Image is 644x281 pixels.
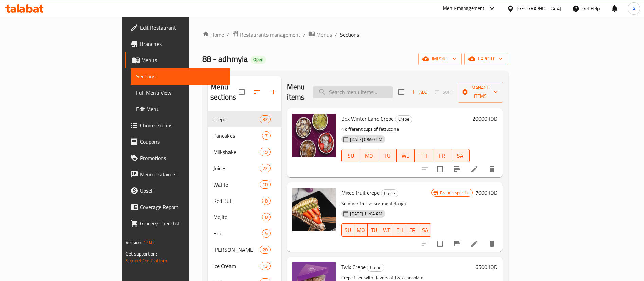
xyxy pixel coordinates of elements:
div: Menu-management [443,4,485,13]
a: Edit Restaurant [125,19,230,36]
a: Restaurants management [232,30,300,39]
h2: Menu items [287,82,305,102]
button: TH [415,149,433,162]
span: WE [383,225,391,235]
span: TH [417,151,430,161]
div: items [260,246,271,254]
span: Edit Restaurant [140,23,224,32]
span: Select to update [433,236,447,251]
span: TU [381,151,394,161]
span: Edit Menu [136,105,224,113]
span: Add item [408,87,430,98]
a: Full Menu View [131,85,230,101]
span: 22 [260,165,270,172]
p: Summer fruit assortment dough [341,199,431,208]
span: Menus [316,31,332,39]
span: SU [344,151,357,161]
a: Menus [308,30,332,39]
button: export [464,53,508,65]
span: SU [344,225,351,235]
button: WE [397,149,415,162]
div: Milkshake19 [208,144,281,160]
button: TU [378,149,397,162]
button: FR [406,223,419,237]
a: Coupons [125,134,230,150]
button: import [418,53,462,65]
span: Pancakes [213,131,262,140]
span: Upsell [140,187,224,195]
span: 8 [262,198,270,204]
h6: 7000 IQD [475,188,497,197]
div: Ice Cream [213,262,260,270]
span: Branches [140,40,224,48]
span: Coverage Report [140,203,224,211]
input: search [313,86,393,98]
a: Coverage Report [125,199,230,215]
div: items [262,229,271,238]
div: Waffle10 [208,176,281,193]
span: Box [213,229,262,238]
span: 19 [260,149,270,155]
li: / [303,31,306,39]
span: Version: [126,238,142,247]
a: Choice Groups [125,117,230,134]
button: MO [360,149,378,162]
button: Branch-specific-item [448,161,465,177]
div: Juices [213,164,260,172]
div: Milkshake [213,148,260,156]
span: SA [454,151,467,161]
div: items [260,262,271,270]
span: 13 [260,263,270,269]
span: Get support on: [126,249,157,258]
div: [GEOGRAPHIC_DATA] [517,5,562,12]
span: WE [399,151,412,161]
span: Mojito [213,213,262,221]
div: Box5 [208,225,281,242]
a: Support.OpsPlatform [126,256,169,265]
span: 32 [260,116,270,123]
span: MO [363,151,375,161]
button: SA [419,223,431,237]
span: Box Winter Land Crepe [341,113,394,124]
button: Branch-specific-item [448,235,465,252]
a: Branches [125,36,230,52]
button: Add [408,87,430,98]
span: Manage items [463,84,498,101]
span: Crepe [395,115,412,123]
span: 28 [260,247,270,253]
div: Ice Cream13 [208,258,281,274]
button: TH [393,223,406,237]
span: export [470,55,503,63]
span: Select section first [430,87,458,98]
div: Crepe [381,189,398,197]
span: Select all sections [235,85,249,99]
a: Menu disclaimer [125,166,230,182]
span: 8 [262,214,270,221]
div: Pancakes7 [208,127,281,144]
button: TU [368,223,380,237]
span: Coupons [140,138,224,146]
span: Crepe [213,115,260,123]
span: Open [251,57,266,63]
button: SU [341,149,360,162]
div: items [260,148,271,156]
img: Box Winter Land Crepe [292,114,336,157]
span: Select to update [433,162,447,176]
div: Crepe [367,264,384,272]
span: Choice Groups [140,121,224,129]
span: FR [436,151,448,161]
nav: breadcrumb [202,30,508,39]
span: Sections [340,31,359,39]
button: SU [341,223,354,237]
div: Waffle [213,180,260,189]
a: Promotions [125,150,230,166]
span: Select section [394,85,408,99]
span: 10 [260,181,270,188]
span: Red Bull [213,197,262,205]
div: Open [251,56,266,64]
li: / [335,31,337,39]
